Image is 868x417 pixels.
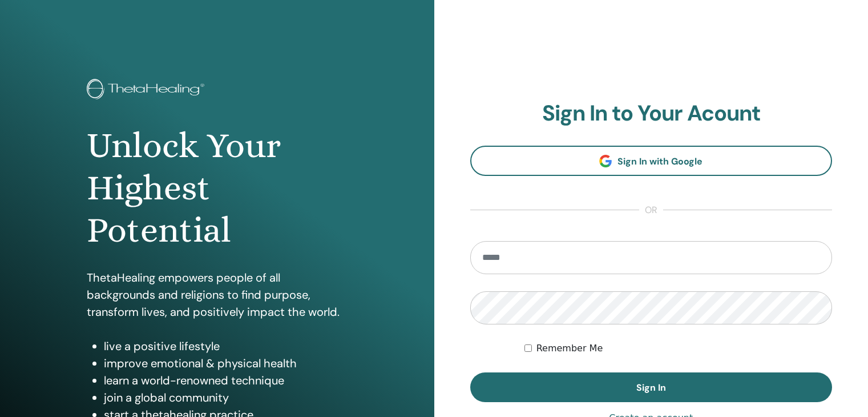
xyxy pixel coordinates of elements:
div: Keep me authenticated indefinitely or until I manually logout [524,342,832,355]
li: live a positive lifestyle [104,338,348,355]
button: Sign In [470,372,833,402]
h2: Sign In to Your Acount [470,101,833,127]
label: Remember Me [536,342,603,355]
li: join a global community [104,389,348,406]
p: ThetaHealing empowers people of all backgrounds and religions to find purpose, transform lives, a... [87,269,348,320]
li: improve emotional & physical health [104,355,348,372]
a: Sign In with Google [470,146,833,176]
span: Sign In [636,382,666,394]
h1: Unlock Your Highest Potential [87,125,348,252]
span: Sign In with Google [617,155,703,167]
li: learn a world-renowned technique [104,372,348,389]
span: or [639,203,663,217]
